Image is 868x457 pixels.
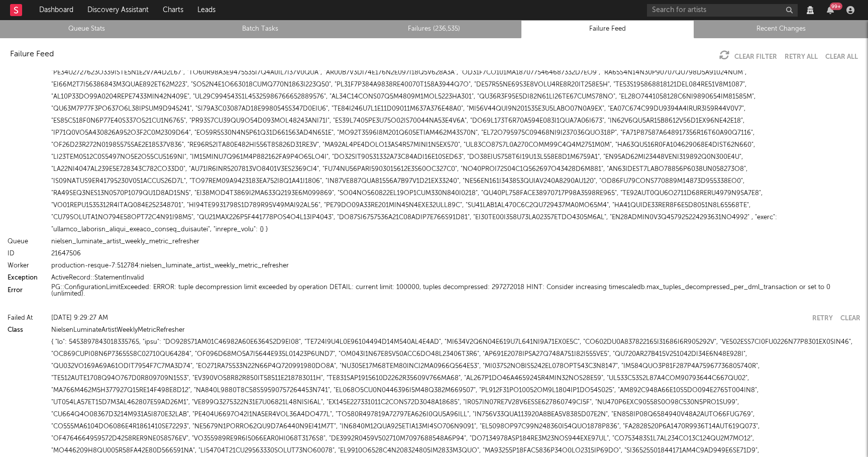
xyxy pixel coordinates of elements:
div: Worker [8,260,48,272]
div: [DATE] 9:29:27 AM [51,312,805,324]
input: Search for artists [647,4,798,17]
a: Failures (236,535) [353,23,515,35]
button: Retry [812,315,833,322]
div: Failure Feed [10,48,54,60]
a: Clear Filter [734,54,777,60]
button: Error [8,288,23,294]
a: Failure Feed [526,23,689,35]
button: Clear [840,315,860,322]
button: 99+ [827,6,834,14]
div: 21647506 [51,248,860,260]
div: Failed At [8,312,48,324]
div: ID [8,248,48,260]
div: 99 + [830,3,842,10]
button: Clear All [825,54,858,60]
a: Recent Changes [700,23,862,35]
div: nielsen_luminate_artist_weekly_metric_refresher [51,236,860,248]
div: NielsenLuminateArtistWeeklyMetricRefresher [51,324,860,336]
a: Queue Stats [6,23,168,35]
button: Retry All [785,54,818,60]
div: Queue [8,236,48,248]
a: Class [8,327,23,334]
div: ActiveRecord::StatementInvalid [51,272,860,284]
a: Exception [8,275,38,282]
button: PG::ConfigurationLimitExceeded: ERROR: tuple decompression limit exceeded by operation DETAIL: cu... [51,284,860,297]
div: production-resque-7:512784:nielsen_luminate_artist_weekly_metric_refresher [51,260,860,272]
a: Batch Tasks [179,23,342,35]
